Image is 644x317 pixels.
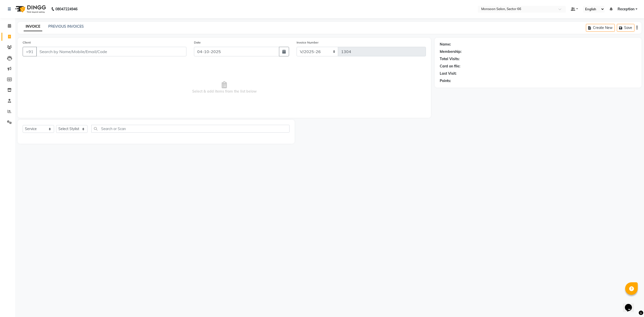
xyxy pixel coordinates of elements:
[440,71,457,76] div: Last Visit:
[55,2,77,16] b: 08047224946
[23,40,31,45] label: Client
[586,24,615,32] button: Create New
[440,49,462,54] div: Membership:
[36,47,186,56] input: Search by Name/Mobile/Email/Code
[440,56,460,62] div: Total Visits:
[618,7,634,12] span: Reception
[48,24,84,29] a: PREVIOUS INVOICES
[617,24,634,32] button: Save
[440,78,451,84] div: Points:
[13,2,47,16] img: logo
[24,22,42,31] a: INVOICE
[440,64,460,69] div: Card on file:
[440,42,451,47] div: Name:
[23,62,426,113] span: Select & add items from the list below
[623,297,639,312] iframe: chat widget
[297,40,318,45] label: Invoice Number
[194,40,201,45] label: Date
[23,47,37,56] button: +91
[91,125,290,133] input: Search or Scan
